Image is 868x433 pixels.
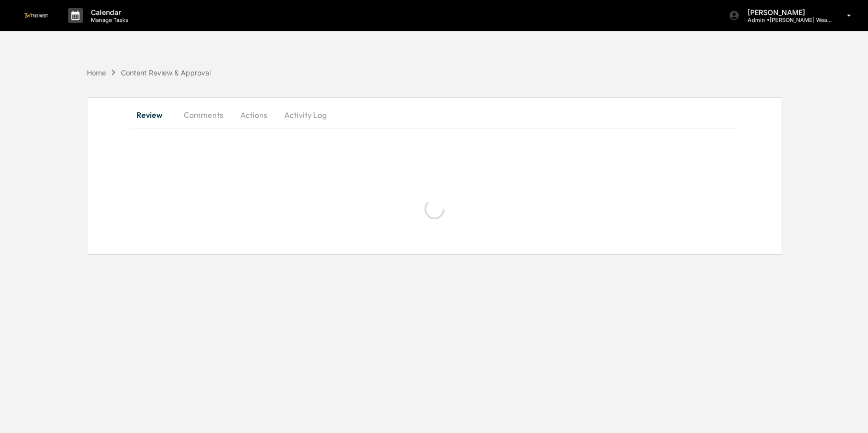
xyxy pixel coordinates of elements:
[83,16,133,23] p: Manage Tasks
[87,68,106,77] div: Home
[24,13,48,17] img: logo
[131,103,176,127] button: Review
[276,103,335,127] button: Activity Log
[83,8,133,16] p: Calendar
[176,103,231,127] button: Comments
[231,103,276,127] button: Actions
[121,68,211,77] div: Content Review & Approval
[740,16,833,23] p: Admin • [PERSON_NAME] Wealth Management
[740,8,833,16] p: [PERSON_NAME]
[131,103,739,127] div: secondary tabs example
